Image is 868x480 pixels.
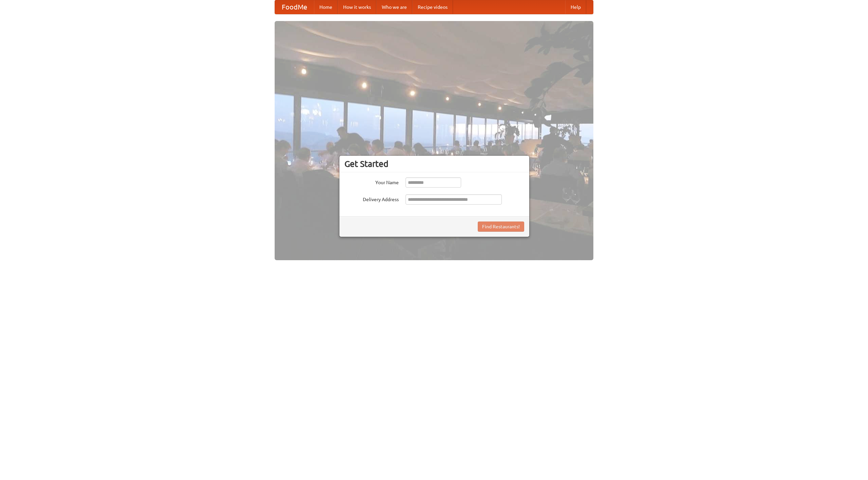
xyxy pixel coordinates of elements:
button: Find Restaurants! [478,222,524,232]
a: Help [565,0,586,14]
a: How it works [338,0,376,14]
label: Your Name [344,177,399,186]
h3: Get Started [344,159,524,169]
a: Home [314,0,338,14]
a: Recipe videos [412,0,453,14]
label: Delivery Address [344,194,399,203]
a: Who we are [376,0,412,14]
a: FoodMe [275,0,314,14]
